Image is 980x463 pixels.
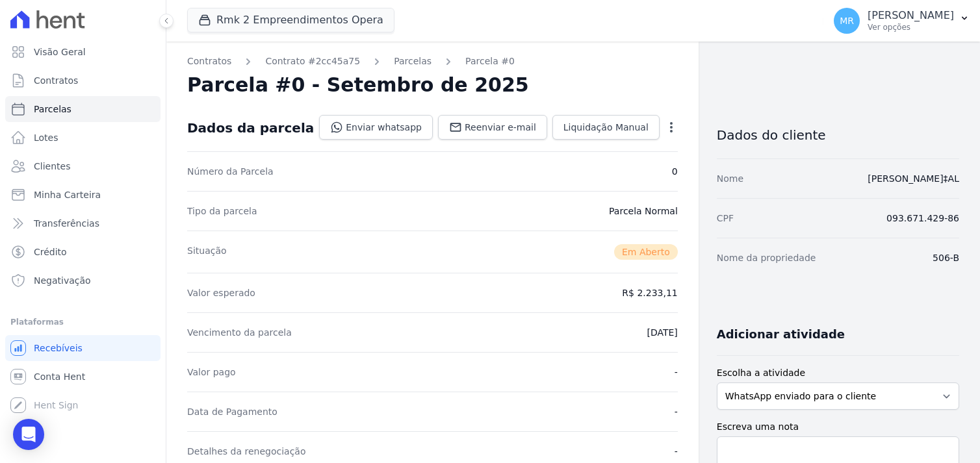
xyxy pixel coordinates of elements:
[886,212,959,225] dd: 093.671.429-86
[675,366,678,379] dd: -
[840,16,854,25] span: MR
[5,39,161,65] a: Visão Geral
[552,115,660,140] a: Liquidação Manual
[5,268,161,294] a: Negativação
[5,125,161,151] a: Lotes
[13,419,44,450] div: Open Intercom Messenger
[34,131,58,144] span: Lotes
[187,8,394,32] button: Rmk 2 Empreendimentos Opera
[34,188,101,201] span: Minha Carteira
[717,172,743,185] dt: Nome
[5,364,161,390] a: Conta Hent
[823,3,980,39] button: MR [PERSON_NAME] Ver opções
[717,420,959,434] label: Escreva uma nota
[672,165,678,178] dd: 0
[187,120,314,136] div: Dados da parcela
[187,405,277,418] dt: Data de Pagamento
[933,251,959,264] dd: 506-B
[34,274,91,287] span: Negativação
[5,239,161,265] a: Crédito
[187,205,257,218] dt: Tipo da parcela
[187,55,678,68] nav: Breadcrumb
[394,55,432,68] a: Parcelas
[622,286,677,299] dd: R$ 2.233,11
[5,210,161,236] a: Transferências
[187,366,236,379] dt: Valor pago
[5,153,161,179] a: Clientes
[5,182,161,208] a: Minha Carteira
[187,55,231,68] a: Contratos
[868,9,954,22] p: [PERSON_NAME]
[34,45,86,58] span: Visão Geral
[717,251,816,264] dt: Nome da propriedade
[438,115,547,140] a: Reenviar e-mail
[10,314,155,330] div: Plataformas
[465,55,515,68] a: Parcela #0
[5,335,161,361] a: Recebíveis
[675,405,678,418] dd: -
[647,326,677,339] dd: [DATE]
[5,96,161,122] a: Parcelas
[34,160,70,173] span: Clientes
[34,342,83,355] span: Recebíveis
[717,366,959,380] label: Escolha a atividade
[717,212,734,225] dt: CPF
[187,73,529,97] h2: Parcela #0 - Setembro de 2025
[614,244,678,260] span: Em Aberto
[34,74,78,87] span: Contratos
[34,103,71,116] span: Parcelas
[34,245,67,258] span: Crédito
[187,326,292,339] dt: Vencimento da parcela
[465,121,536,134] span: Reenviar e-mail
[265,55,360,68] a: Contrato #2cc45a75
[34,217,99,230] span: Transferências
[868,22,954,32] p: Ver opções
[717,127,959,143] h3: Dados do cliente
[5,68,161,94] a: Contratos
[675,445,678,458] dd: -
[868,173,959,184] a: [PERSON_NAME]‡AL
[187,445,306,458] dt: Detalhes da renegociação
[187,286,255,299] dt: Valor esperado
[717,327,845,342] h3: Adicionar atividade
[187,165,274,178] dt: Número da Parcela
[609,205,678,218] dd: Parcela Normal
[34,370,85,383] span: Conta Hent
[563,121,649,134] span: Liquidação Manual
[187,244,227,260] dt: Situação
[319,115,433,140] a: Enviar whatsapp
